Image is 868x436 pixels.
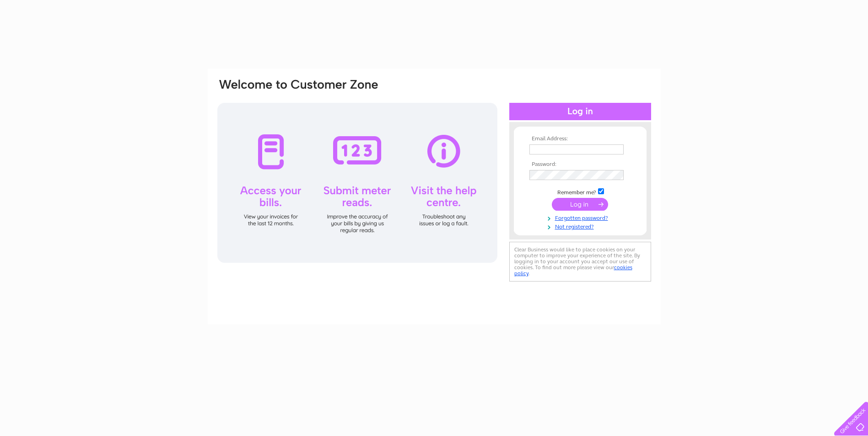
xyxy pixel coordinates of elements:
[552,198,608,211] input: Submit
[527,136,633,142] th: Email Address:
[529,222,633,230] a: Not registered?
[514,264,632,276] a: cookies policy
[529,213,633,222] a: Forgotten password?
[527,161,633,168] th: Password:
[527,187,633,196] td: Remember me?
[509,242,651,282] div: Clear Business would like to place cookies on your computer to improve your experience of the sit...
